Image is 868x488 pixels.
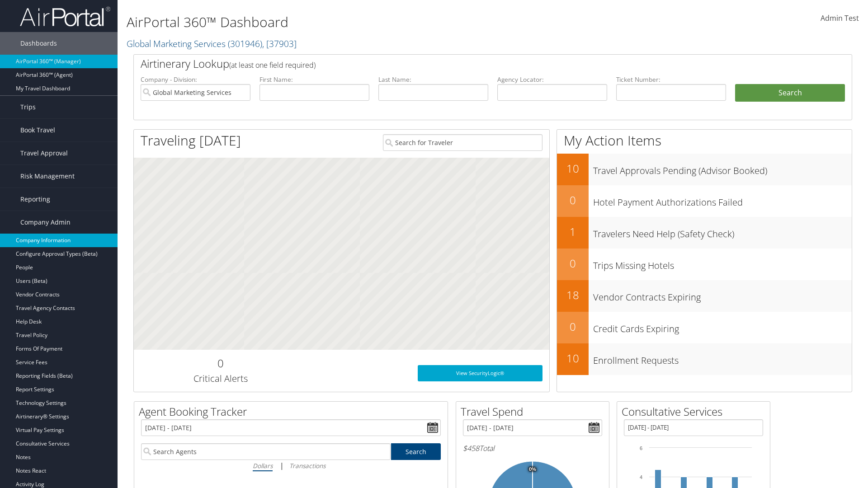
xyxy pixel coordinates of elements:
a: 0Trips Missing Hotels [557,249,852,280]
a: 10Enrollment Requests [557,343,852,375]
label: Company - Division: [141,75,250,84]
h2: 10 [557,161,589,176]
h2: Airtinerary Lookup [141,56,785,71]
h3: Travelers Need Help (Safety Check) [593,223,852,240]
a: Global Marketing Services [127,38,297,50]
span: (at least one field required) [229,60,316,70]
input: Search for Traveler [383,134,542,151]
span: Dashboards [20,32,57,55]
h3: Enrollment Requests [593,350,852,367]
h6: Total [463,443,602,453]
a: 0Hotel Payment Authorizations Failed [557,185,852,217]
a: 10Travel Approvals Pending (Advisor Booked) [557,154,852,185]
h2: 10 [557,351,589,366]
i: Transactions [289,461,325,470]
h2: Consultative Services [622,404,770,419]
h3: Critical Alerts [141,372,300,385]
a: Admin Test [821,5,859,33]
span: ( 301946 ) [228,38,262,50]
h2: 0 [557,319,589,334]
label: First Name: [259,75,369,84]
span: Risk Management [20,165,75,188]
h2: 0 [557,192,589,208]
span: , [ 37903 ] [262,38,297,50]
h3: Vendor Contracts Expiring [593,286,852,304]
div: | [141,460,441,471]
span: Book Travel [20,119,55,141]
span: Reporting [20,188,50,211]
a: Search [391,443,441,460]
h2: 0 [557,256,589,271]
h2: 0 [141,356,300,371]
img: airportal-logo.png [20,6,110,27]
a: 1Travelers Need Help (Safety Check) [557,217,852,249]
span: Trips [20,96,36,118]
a: 0Credit Cards Expiring [557,312,852,343]
i: Dollars [253,461,273,470]
h2: 1 [557,224,589,239]
h3: Travel Approvals Pending (Advisor Booked) [593,160,852,177]
h2: 18 [557,287,589,303]
h3: Hotel Payment Authorizations Failed [593,192,852,209]
label: Agency Locator: [497,75,607,84]
span: $458 [463,443,479,453]
button: Search [735,84,845,102]
tspan: 4 [640,474,642,480]
span: Travel Approval [20,142,68,164]
label: Last Name: [378,75,488,84]
input: Search Agents [141,443,391,460]
h1: AirPortal 360™ Dashboard [127,13,615,32]
label: Ticket Number: [616,75,726,84]
a: View SecurityLogic® [418,365,542,381]
h3: Trips Missing Hotels [593,255,852,272]
h2: Travel Spend [461,404,609,419]
h3: Credit Cards Expiring [593,318,852,335]
span: Company Admin [20,211,71,234]
a: 18Vendor Contracts Expiring [557,280,852,312]
h2: Agent Booking Tracker [139,404,448,419]
h1: Traveling [DATE] [141,131,241,150]
tspan: 0% [529,467,536,472]
span: Admin Test [821,13,859,23]
h1: My Action Items [557,131,852,150]
tspan: 6 [640,446,642,451]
